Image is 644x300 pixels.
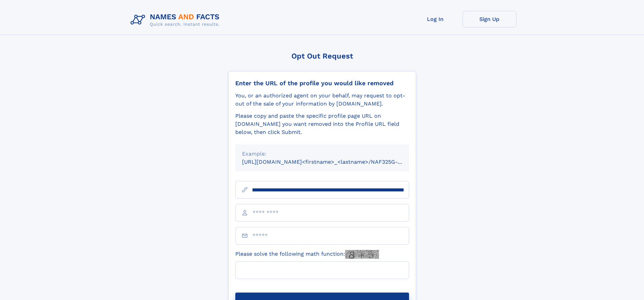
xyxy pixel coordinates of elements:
[235,92,409,108] div: You, or an authorized agent on your behalf, may request to opt-out of the sale of your informatio...
[408,11,462,27] a: Log In
[228,52,416,60] div: Opt Out Request
[235,112,409,136] div: Please copy and paste the specific profile page URL on [DOMAIN_NAME] you want removed into the Pr...
[235,79,409,87] div: Enter the URL of the profile you would like removed
[128,11,225,29] img: Logo Names and Facts
[242,150,402,158] div: Example:
[235,250,379,259] label: Please solve the following math function:
[242,159,422,165] small: [URL][DOMAIN_NAME]<firstname>_<lastname>/NAF325G-xxxxxxxx
[462,11,517,27] a: Sign Up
